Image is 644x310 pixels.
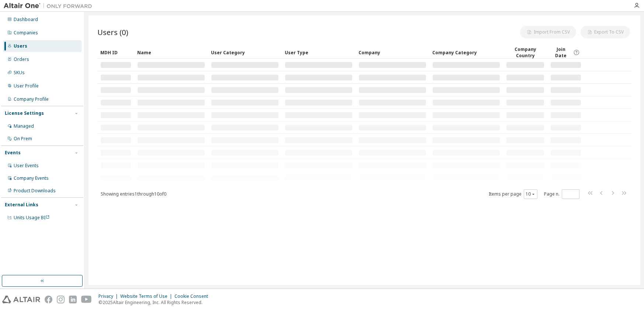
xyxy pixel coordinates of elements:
[81,296,92,303] img: youtube.svg
[100,46,131,58] div: MDH ID
[14,175,49,181] div: Company Events
[174,293,212,299] div: Cookie Consent
[69,296,77,303] img: linkedin.svg
[285,46,353,58] div: User Type
[573,49,580,56] svg: Date when the user was first added or directly signed up. If the user was deleted and later re-ad...
[101,191,166,197] span: Showing entries 1 through 10 of 0
[5,202,38,208] div: External Links
[2,296,40,303] img: altair_logo.svg
[544,189,579,199] span: Page n.
[5,110,44,116] div: License Settings
[14,17,38,23] div: Dashboard
[14,136,32,142] div: On Prem
[98,293,120,299] div: Privacy
[45,296,52,303] img: facebook.svg
[14,30,38,36] div: Companies
[120,293,174,299] div: Website Terms of Use
[581,26,630,38] button: Export To CSV
[14,43,27,49] div: Users
[14,163,39,169] div: User Events
[98,299,212,306] p: © 2025 Altair Engineering, Inc. All Rights Reserved.
[14,214,50,221] span: Units Usage BI
[14,123,34,129] div: Managed
[526,191,536,197] button: 10
[489,189,537,199] span: Items per page
[14,96,49,102] div: Company Profile
[97,27,128,37] span: Users (0)
[14,70,25,76] div: SKUs
[432,46,500,58] div: Company Category
[520,26,576,38] button: Import From CSV
[550,46,571,59] span: Join Date
[14,83,39,89] div: User Profile
[506,46,544,59] div: Company Country
[211,46,279,58] div: User Category
[14,188,56,194] div: Product Downloads
[5,150,21,156] div: Events
[4,2,96,10] img: Altair One
[14,56,29,62] div: Orders
[137,46,205,58] div: Name
[359,46,426,58] div: Company
[57,296,65,303] img: instagram.svg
